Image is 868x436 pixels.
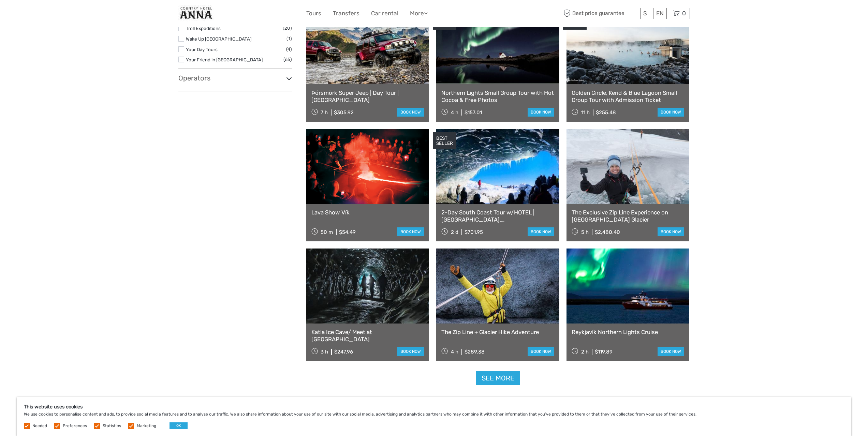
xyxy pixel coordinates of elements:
[465,349,485,355] div: $289.38
[465,109,482,116] div: $157.01
[186,36,251,42] a: Wake Up [GEOGRAPHIC_DATA]
[334,109,354,116] div: $305.92
[441,89,554,103] a: Northern Lights Small Group Tour with Hot Cocoa & Free Photos
[562,8,638,19] span: Best price guarantee
[465,229,483,235] div: $701.95
[658,227,684,236] a: book now
[311,209,424,216] a: Lava Show Vík
[283,24,292,32] span: (20)
[581,349,589,355] span: 2 h
[17,397,851,436] div: We use cookies to personalise content and ads, to provide social media features and to analyse ou...
[306,9,321,18] a: Tours
[410,9,428,18] a: More
[528,347,554,356] a: book now
[643,10,647,17] span: $
[178,74,292,82] h3: Operators
[371,9,398,18] a: Car rental
[397,347,424,356] a: book now
[451,109,458,116] span: 4 h
[397,108,424,117] a: book now
[397,227,424,236] a: book now
[451,349,458,355] span: 4 h
[595,349,613,355] div: $119.89
[451,229,458,235] span: 2 d
[658,108,684,117] a: book now
[334,349,353,355] div: $247.96
[137,423,156,429] label: Marketing
[186,47,218,52] a: Your Day Tours
[572,329,685,335] a: Reykjavík Northern Lights Cruise
[186,57,263,62] a: Your Friend in [GEOGRAPHIC_DATA]
[653,8,667,19] div: EN
[596,109,616,116] div: $255.48
[321,109,328,116] span: 7 h
[441,209,554,223] a: 2-Day South Coast Tour w/HOTEL | [GEOGRAPHIC_DATA], [GEOGRAPHIC_DATA], [GEOGRAPHIC_DATA] & Waterf...
[321,349,328,355] span: 3 h
[186,26,221,31] a: Troll Expeditions
[286,45,292,53] span: (4)
[333,9,359,18] a: Transfers
[286,35,292,43] span: (1)
[103,423,121,429] label: Statistics
[572,89,685,103] a: Golden Circle, Kerid & Blue Lagoon Small Group Tour with Admission Ticket
[581,109,590,116] span: 11 h
[321,229,333,235] span: 50 m
[528,227,554,236] a: book now
[170,422,188,429] button: OK
[63,423,87,429] label: Preferences
[32,423,47,429] label: Needed
[339,229,356,235] div: $54.49
[581,229,589,235] span: 5 h
[433,132,456,149] div: BEST SELLER
[572,209,685,223] a: The Exclusive Zip Line Experience on [GEOGRAPHIC_DATA] Glacier
[24,404,844,410] h5: This website uses cookies
[441,329,554,335] a: The Zip Line + Glacier Hike Adventure
[595,229,620,235] div: $2,480.40
[528,108,554,117] a: book now
[681,10,687,17] span: 0
[658,347,684,356] a: book now
[311,89,424,103] a: Þórsmörk Super Jeep | Day Tour | [GEOGRAPHIC_DATA]
[311,329,424,343] a: Katla Ice Cave/ Meet at [GEOGRAPHIC_DATA]
[476,371,520,385] a: See more
[178,5,214,22] img: 371-806269e4-5160-4dbc-9afb-73a9729e58ef_logo_small.jpg
[283,56,292,63] span: (65)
